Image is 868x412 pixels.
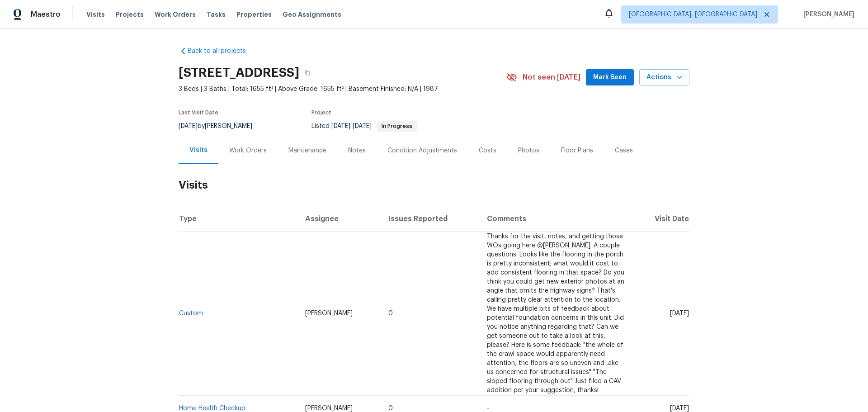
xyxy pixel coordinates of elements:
button: Actions [639,69,689,86]
th: Comments [480,206,633,232]
span: Last Visit Date [179,110,218,115]
th: Visit Date [633,206,689,232]
span: Properties [236,10,272,19]
th: Type [179,206,298,232]
span: Visits [86,10,105,19]
h2: [STREET_ADDRESS] [179,68,299,77]
h2: Visits [179,164,689,206]
div: Maintenance [288,146,326,155]
span: Mark Seen [593,72,627,83]
div: Costs [479,146,496,155]
span: Projects [116,10,144,19]
span: [DATE] [670,310,689,317]
span: Listed [311,123,417,129]
span: Work Orders [155,10,196,19]
span: Geo Assignments [283,10,341,19]
span: - [331,123,372,129]
span: 0 [388,405,393,412]
span: [DATE] [179,123,198,129]
span: Project [311,110,331,115]
span: [GEOGRAPHIC_DATA], [GEOGRAPHIC_DATA] [629,10,757,19]
button: Mark Seen [586,69,634,86]
div: Photos [518,146,539,155]
span: Actions [646,72,682,83]
span: [DATE] [331,123,350,129]
div: by [PERSON_NAME] [179,121,263,132]
div: Notes [348,146,366,155]
div: Floor Plans [561,146,593,155]
span: In Progress [378,123,416,129]
div: Condition Adjustments [387,146,457,155]
span: [DATE] [353,123,372,129]
th: Issues Reported [381,206,480,232]
button: Copy Address [299,65,316,81]
a: Back to all projects [179,47,265,56]
a: Home Health Checkup [179,405,245,412]
span: - [487,405,489,412]
th: Assignee [298,206,381,232]
span: [PERSON_NAME] [305,310,353,317]
div: Cases [615,146,633,155]
span: Maestro [31,10,61,19]
span: [DATE] [670,405,689,412]
div: Visits [189,146,208,155]
span: Not seen [DATE] [523,73,580,82]
span: 0 [388,310,393,317]
span: Tasks [207,11,226,18]
a: Custom [179,310,203,317]
span: Thanks for the visit, notes, and getting those WOs going here @[PERSON_NAME]. A couple questions:... [487,233,624,393]
span: [PERSON_NAME] [305,405,353,412]
span: 3 Beds | 3 Baths | Total: 1655 ft² | Above Grade: 1655 ft² | Basement Finished: N/A | 1987 [179,85,506,94]
span: [PERSON_NAME] [800,10,854,19]
div: Work Orders [229,146,267,155]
